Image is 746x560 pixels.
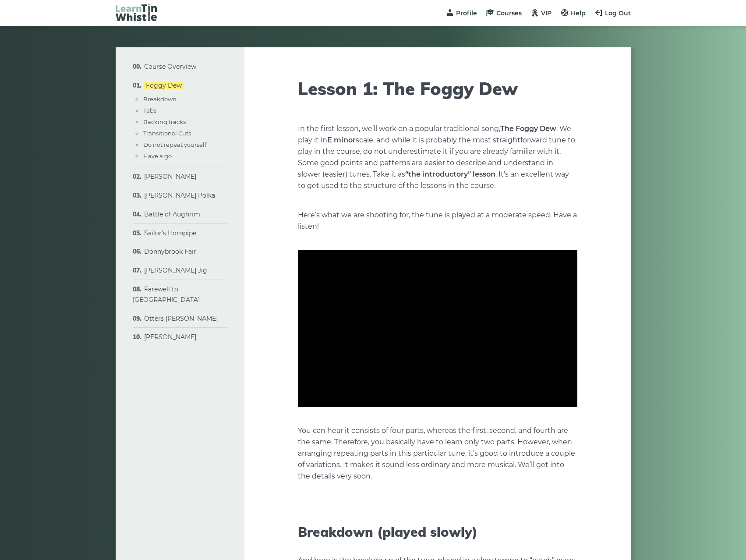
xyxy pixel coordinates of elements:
[133,285,200,304] a: Farewell to [GEOGRAPHIC_DATA]
[571,9,586,17] span: Help
[405,170,495,178] strong: “the introductory” lesson
[143,130,191,137] a: Transitional Cuts
[298,425,577,482] p: You can hear it consists of four parts, whereas the first, second, and fourth are the same. There...
[144,191,215,199] a: [PERSON_NAME] Polka
[327,136,356,144] strong: E minor
[605,9,631,17] span: Log Out
[445,9,477,17] a: Profile
[143,152,172,159] a: Have a go
[144,63,196,71] a: Course Overview
[298,123,577,191] p: In the first lesson, we’ll work on a popular traditional song, . We play it in scale, and while i...
[486,9,522,17] a: Courses
[144,266,207,274] a: [PERSON_NAME] Jig
[456,9,477,17] span: Profile
[298,209,577,232] p: Here’s what we are shooting for, the tune is played at a moderate speed. Have a listen!
[143,96,177,103] a: Breakdown
[594,9,631,17] a: Log Out
[144,248,196,255] a: Donnybrook Fair
[144,229,196,237] a: Sailor’s Hornpipe
[116,4,157,21] img: LearnTinWhistle.com
[143,107,156,114] a: Tabs
[144,333,196,341] a: [PERSON_NAME]
[500,124,556,133] strong: The Foggy Dew
[298,524,577,540] h2: Breakdown (played slowly)
[144,210,200,218] a: Battle of Aughrim
[144,82,184,89] a: Foggy Dew
[143,118,186,125] a: Backing tracks
[560,9,586,17] a: Help
[143,141,206,148] a: Do not repeat yourself
[496,9,522,17] span: Courses
[541,9,552,17] span: VIP
[530,9,552,17] a: VIP
[298,78,577,99] h1: Lesson 1: The Foggy Dew
[144,315,218,323] a: Otters [PERSON_NAME]
[144,173,196,181] a: [PERSON_NAME]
